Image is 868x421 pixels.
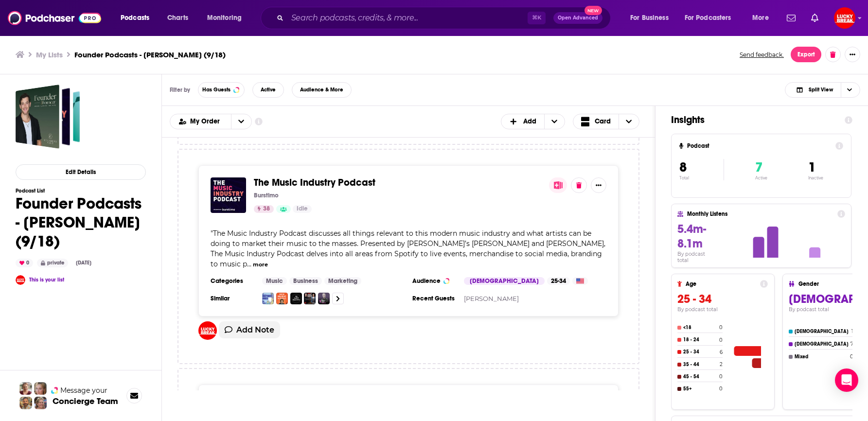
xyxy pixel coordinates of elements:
a: [PERSON_NAME] [464,295,519,302]
h2: Choose View [785,82,860,98]
button: open menu [114,10,162,26]
h4: Podcast [687,142,832,149]
img: User Profile [834,7,855,29]
a: Show additional information [255,117,263,126]
h4: Mixed [795,354,848,360]
span: 1 [808,159,815,175]
a: My Lists [36,50,63,59]
h3: Founder Podcasts - [PERSON_NAME] (9/18) [74,50,226,59]
h2: Choose List sort [170,114,252,129]
button: Open AdvancedNew [553,12,602,24]
span: Audience & More [300,87,343,92]
div: Open Intercom Messenger [835,368,858,392]
h3: Podcast List [16,188,146,194]
span: My Order [190,118,223,125]
span: 5.4m-8.1m [677,222,706,251]
button: Show More Button [845,47,860,62]
a: 38 [254,205,274,213]
span: Card [595,118,611,125]
h3: Audience [412,277,456,285]
h4: By podcast total [677,251,717,263]
button: open menu [678,10,745,26]
img: The Music Industry Podcast [211,177,246,213]
img: Anna Gregory [16,275,25,285]
p: Active [755,175,767,180]
button: more [253,261,268,269]
h3: Filter by [170,87,190,93]
span: ... [247,260,251,268]
img: No Labels Necessary [290,293,302,304]
span: " [211,229,605,268]
span: New [585,6,602,15]
h3: Categories [211,277,254,285]
span: Logged in as annagregory [834,7,855,29]
span: The Music Industry Podcast [254,176,375,189]
span: Add [523,118,536,125]
h4: 7 [850,341,853,347]
button: Send feedback. [737,51,787,59]
span: ⌘ K [528,12,546,24]
a: The Music Industry Podcast [254,177,375,188]
div: The Music Industry PodcastThe Music Industry PodcastBurstimo38IdleShow More Button"The Music Indu... [177,149,639,364]
button: open menu [231,114,251,129]
button: Edit Details [16,164,146,180]
span: 7 [755,159,762,175]
a: Business [289,277,322,285]
button: Show profile menu [834,7,855,29]
h3: Concierge Team [53,396,118,406]
span: Has Guests [202,87,230,92]
h4: 0 [719,337,723,343]
span: For Business [630,11,669,25]
img: Don't Forget Your Tickets [318,293,330,304]
h4: By podcast total [677,306,768,313]
button: open menu [745,10,781,26]
h4: 1 [851,328,853,334]
span: For Podcasters [685,11,731,25]
button: Show More Button [591,177,606,193]
img: Jon Profile [19,397,32,409]
img: Podchaser - Follow, Share and Rate Podcasts [8,9,101,27]
span: 8 [679,159,687,175]
h3: 25 - 34 [677,292,768,306]
a: This is your list [29,277,64,283]
img: Music Business Insider Podcast [304,293,316,304]
p: Total [679,175,724,180]
div: [DEMOGRAPHIC_DATA] [464,277,545,285]
a: Show notifications dropdown [783,10,799,26]
button: + Add [501,114,565,129]
div: Search podcasts, credits, & more... [270,7,620,29]
button: Choose View [573,114,640,129]
p: Inactive [808,175,823,180]
a: Music [262,277,287,285]
h3: Recent Guests [412,295,456,302]
img: Independent Minded [262,293,274,304]
span: Active [261,87,276,92]
span: Open Advanced [558,16,598,20]
img: Sydney Profile [19,382,32,395]
img: Jules Profile [34,382,47,395]
span: Message your [60,386,107,395]
h4: [DEMOGRAPHIC_DATA] [795,329,850,334]
h1: Founder Podcasts - [PERSON_NAME] (9/18) [16,194,146,251]
span: More [752,11,769,25]
h4: 45 - 54 [683,374,717,380]
h4: 35 - 44 [683,362,718,368]
h3: Similar [211,295,254,302]
h4: Monthly Listens [687,210,833,217]
span: Split View [809,87,833,92]
span: Idle [297,204,308,214]
a: The New Music Business with Ari Herstand [276,293,288,304]
span: Add Note [236,325,274,334]
a: Founder Podcasts - Rich Thomson (9/18) [16,85,80,149]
